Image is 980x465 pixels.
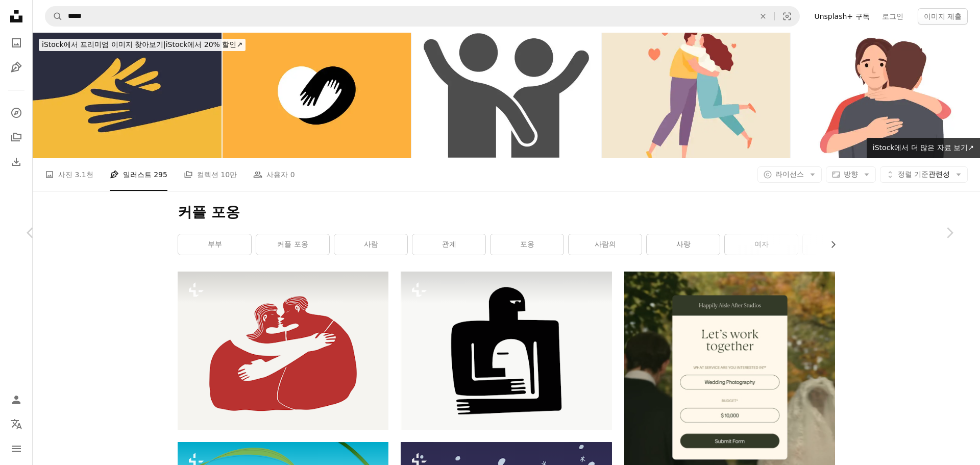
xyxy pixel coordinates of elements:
form: 사이트 전체에서 이미지 찾기 [45,6,800,27]
img: 행복한 젊은 낭만적 인 커플은 서로를 껴안습니다. [791,33,980,158]
button: 방향 [826,166,876,183]
span: 3.1천 [75,169,93,180]
a: 다음 [919,184,980,282]
button: 언어 [6,414,27,434]
a: 다운로드 내역 [6,152,27,172]
a: 로그인 / 가입 [6,389,27,410]
button: 라이선스 [757,166,822,183]
img: 남자를 품에 안고 있는 여자 [178,272,388,430]
a: 사랑 [647,234,720,255]
span: iStock에서 더 많은 자료 보기 ↗ [873,143,974,152]
a: 커플 포옹 [256,234,329,255]
img: 동지 솔리드 아이콘입니다. 흰색 배경에 두 행복한 친구와 최고의 파트너 기호, 문양 스타일의 그림을 닫습니다. 모바일 개념 및 웹 디자인에 대한 관계 기호입니다. 벡터 그래픽. [412,33,601,158]
span: 라이선스 [775,170,804,178]
a: 포옹 [491,234,563,255]
span: iStock에서 20% 할인 ↗ [42,40,242,48]
button: 이미지 제출 [918,8,968,25]
span: 정렬 기준 [898,170,928,178]
span: 관련성 [898,169,950,180]
a: 사진 [6,33,27,53]
a: 관계 [412,234,485,255]
a: iStock에서 더 많은 자료 보기↗ [867,138,980,158]
span: iStock에서 프리미엄 이미지 찾아보기 | [42,40,166,48]
a: 로그인 [876,8,910,25]
button: 삭제 [752,7,774,26]
button: 시각적 검색 [775,7,799,26]
a: iStock에서 프리미엄 이미지 찾아보기|iStock에서 20% 할인↗ [33,33,252,57]
button: 목록을 오른쪽으로 스크롤 [824,234,835,255]
a: 사람 [334,234,407,255]
button: 메뉴 [6,438,27,459]
a: 사진 3.1천 [45,158,93,191]
button: 정렬 기준관련성 [880,166,968,183]
span: 10만 [220,169,237,180]
img: 인간의 손 플랫 로고 템플릿에서 추상적 인 마음. 크리에이티브 케어, 포옹, 도움말 벡터 기호 아이콘 로고타입. [223,33,411,158]
a: 사람의 [569,234,642,255]
img: 인간의 포옹. 손 지원과 사랑의 상징, 통일감과 따뜻함의 느낌, 의 벡터 실루엣 [33,33,222,158]
a: 남자를 품에 안고 있는 여자 [178,346,388,355]
a: 컬렉션 [6,127,27,148]
a: 남자 [803,234,876,255]
a: 얼굴이 있는 사람의 흑백 사진 [401,346,611,355]
a: 컬렉션 10만 [184,158,237,191]
a: 여자 [725,234,798,255]
a: 사용자 0 [253,158,295,191]
h1: 커플 포옹 [178,203,835,222]
img: 얼굴이 있는 사람의 흑백 사진 [401,272,611,430]
a: 탐색 [6,103,27,123]
a: 부부 [178,234,251,255]
button: Unsplash 검색 [45,7,63,26]
span: 방향 [844,170,858,178]
a: 일러스트 [6,57,27,78]
img: 포옹 커플 에 사랑 벡터 [602,33,791,158]
a: Unsplash+ 구독 [808,8,875,25]
span: 0 [290,169,295,180]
